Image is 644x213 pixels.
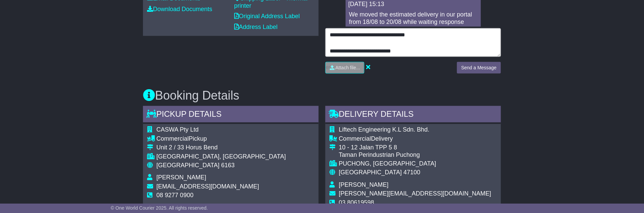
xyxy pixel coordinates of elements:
span: [GEOGRAPHIC_DATA] [156,162,219,169]
div: 10 - 12 Jalan TPP 5 8 [339,144,491,151]
div: Delivery [339,135,491,143]
div: [DATE] 15:13 [348,1,478,8]
span: 08 9277 0900 [156,192,193,199]
div: PUCHONG, [GEOGRAPHIC_DATA] [339,161,491,168]
div: Unit 2 / 33 Horus Bend [156,144,286,151]
span: 03 80619598 [339,200,374,206]
div: Pickup Details [143,106,319,124]
span: Liftech Engineering K.L Sdn. Bhd. [339,126,430,133]
div: Delivery Details [325,106,501,124]
span: © One World Courier 2025. All rights reserved. [111,205,208,211]
a: Original Address Label [234,13,300,20]
a: Address Label [234,24,278,30]
span: Commercial [339,135,371,142]
div: Pickup [156,135,286,143]
span: 47100 [403,169,420,176]
button: Send a Message [457,62,501,74]
div: Taman Perindustrian Puchong [339,151,491,159]
span: CASWA Pty Ltd [156,126,199,133]
h3: Booking Details [143,89,501,102]
span: Commercial [156,135,189,142]
span: [EMAIL_ADDRESS][DOMAIN_NAME] [156,183,259,190]
span: [PERSON_NAME][EMAIL_ADDRESS][DOMAIN_NAME] [339,190,491,197]
span: [PERSON_NAME] [156,174,206,181]
a: Download Documents [147,6,212,12]
div: [GEOGRAPHIC_DATA], [GEOGRAPHIC_DATA] [156,153,286,161]
span: 6163 [221,162,235,169]
p: We moved the estimated delivery in our portal from 18/08 to 20/08 while waiting response from the... [349,11,477,33]
span: [GEOGRAPHIC_DATA] [339,169,402,176]
span: [PERSON_NAME] [339,182,389,188]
